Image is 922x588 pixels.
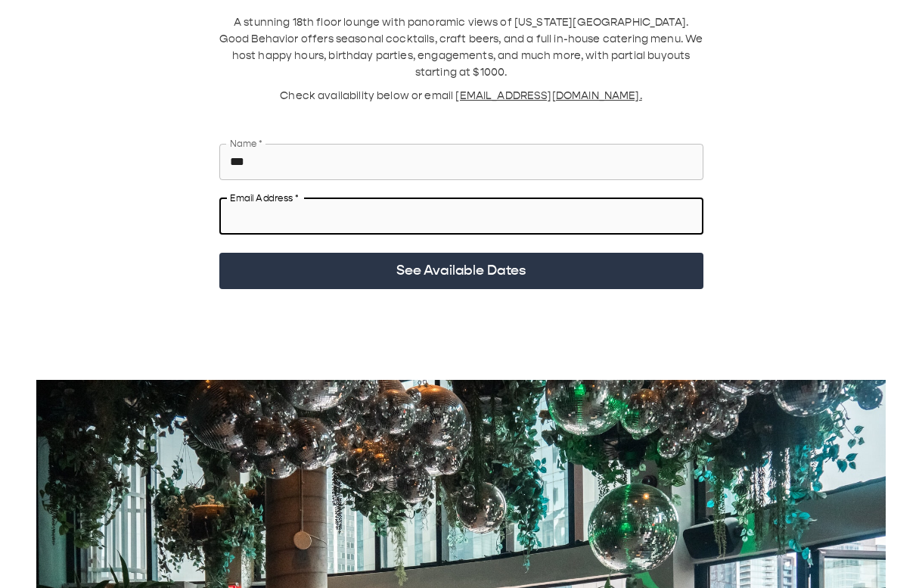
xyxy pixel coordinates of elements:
span: Check availability below or email [280,89,455,102]
span: [EMAIL_ADDRESS][DOMAIN_NAME]. [455,89,641,102]
p: A stunning 18th floor lounge with panoramic views of [US_STATE][GEOGRAPHIC_DATA]. Good Behavior o... [219,14,703,81]
label: Email Address [230,191,298,204]
label: Name [230,137,262,150]
button: See Available Dates [219,253,703,289]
